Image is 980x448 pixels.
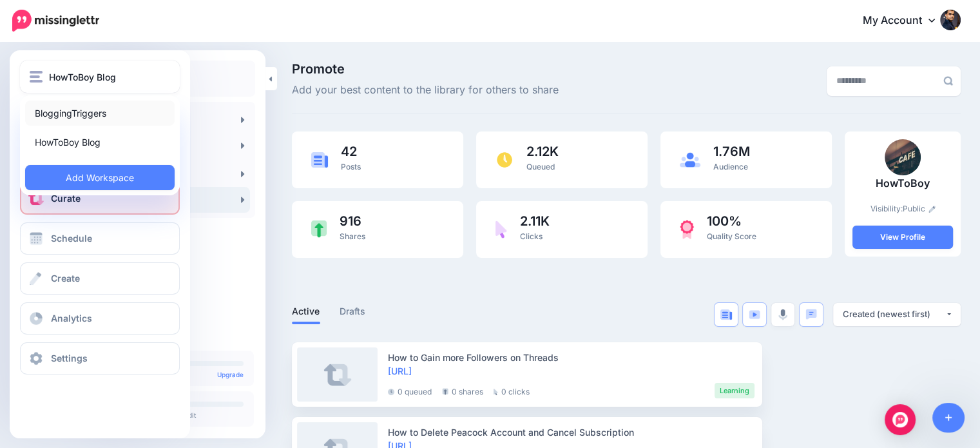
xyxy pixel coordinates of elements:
img: users-blue.png [680,152,700,168]
li: 0 queued [388,383,432,398]
img: pointer-grey.png [494,389,498,395]
img: share-green.png [311,220,327,238]
a: Drafts [340,304,366,319]
div: Open Intercom Messenger [885,404,916,435]
img: clock-grey-darker.png [388,389,394,395]
div: How to Delete Peacock Account and Cancel Subscription [388,425,754,439]
span: Settings [51,353,88,364]
span: Quality Score [707,231,756,241]
img: prize-red.png [680,220,694,239]
img: search-grey-6.png [943,76,953,86]
img: clock.png [495,151,514,169]
span: 100% [707,215,756,228]
span: Posts [341,162,361,171]
button: HowToBoy Blog [20,61,180,93]
span: Add your best content to the library for others to share [292,82,559,99]
span: 42 [341,145,361,158]
a: Schedule [20,222,180,255]
a: [URL] [388,365,412,376]
span: Clicks [520,231,543,241]
img: logo_orange.svg [21,21,31,31]
div: Domain: [DOMAIN_NAME] [34,34,142,44]
p: Visibility: [852,202,953,215]
a: Settings [20,342,180,375]
span: Analytics [51,313,92,324]
span: Schedule [51,233,92,244]
span: 2.12K [526,145,559,158]
span: Curate [51,193,81,204]
a: BloggingTriggers [25,101,175,126]
a: Create [20,262,180,295]
span: Shares [340,231,365,241]
a: Curate [20,182,180,215]
a: Active [292,304,320,319]
li: 0 shares [442,383,483,398]
a: My Account [850,5,961,37]
img: chat-square-blue.png [805,309,817,320]
div: Keywords by Traffic [142,76,217,84]
div: How to Gain more Followers on Threads [388,351,754,364]
span: Promote [292,63,559,75]
img: E79QJFDZSDFOS6II9M8TC5ZOCPIECS8G_thumb.jpg [885,139,921,175]
img: menu.png [30,71,43,83]
span: HowToBoy Blog [49,70,116,84]
button: Created (newest first) [833,303,961,326]
p: HowToBoy [852,175,953,192]
img: pointer-purple.png [495,220,507,239]
img: Missinglettr [12,10,99,32]
img: article-blue.png [720,309,732,320]
span: 2.11K [520,215,550,228]
span: Audience [713,162,748,171]
a: View Profile [852,226,953,249]
div: Domain Overview [49,76,115,84]
a: HowToBoy Blog [25,130,175,155]
img: share-grey.png [442,388,448,395]
a: Public [903,204,936,213]
div: v 4.0.25 [36,21,63,31]
div: Created (newest first) [843,308,945,320]
a: Analytics [20,302,180,335]
img: article-blue.png [311,152,328,167]
span: 916 [340,215,365,228]
span: 1.76M [713,145,750,158]
img: video-blue.png [749,310,760,319]
img: tab_keywords_by_traffic_grey.svg [128,75,139,85]
li: Learning [715,383,754,398]
img: tab_domain_overview_orange.svg [35,75,45,85]
span: Queued [526,162,555,171]
li: 0 clicks [494,383,530,398]
span: Create [51,273,80,284]
a: Add Workspace [25,165,175,190]
img: pencil.png [928,206,936,213]
img: website_grey.svg [21,34,31,44]
img: microphone-grey.png [778,309,787,320]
